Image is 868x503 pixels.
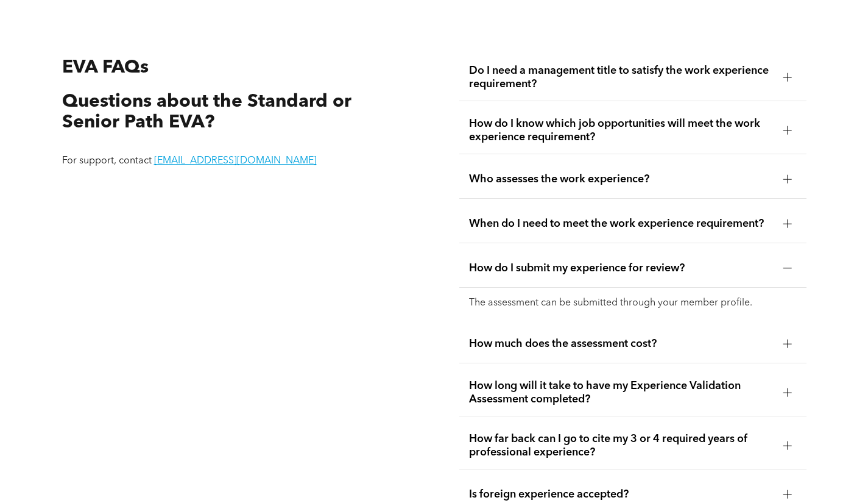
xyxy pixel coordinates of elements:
[469,262,774,275] span: How do I submit my experience for review?
[469,117,774,144] span: How do I know which job opportunities will meet the work experience requirement?
[154,156,317,166] a: [EMAIL_ADDRESS][DOMAIN_NAME]
[469,64,774,91] span: Do I need a management title to satisfy the work experience requirement?
[469,173,774,186] span: Who assesses the work experience?
[62,59,149,77] span: EVA FAQs
[469,379,774,406] span: How long will it take to have my Experience Validation Assessment completed?
[469,298,797,309] p: The assessment can be submitted through your member profile.
[469,337,774,351] span: How much does the assessment cost?
[62,93,351,132] span: Questions about the Standard or Senior Path EVA?
[469,488,774,501] span: Is foreign experience accepted?
[469,432,774,459] span: How far back can I go to cite my 3 or 4 required years of professional experience?
[469,217,774,230] span: When do I need to meet the work experience requirement?
[62,156,152,166] span: For support, contact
